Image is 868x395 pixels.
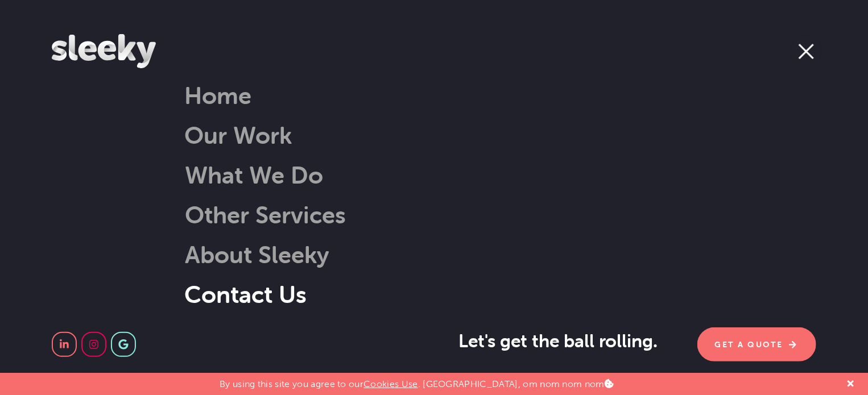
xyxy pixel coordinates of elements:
[458,330,658,352] span: Let's get the ball rolling
[52,34,155,68] img: Sleeky Web Design Newcastle
[681,331,686,351] span: .
[363,379,418,389] a: Cookies Use
[156,200,346,229] a: Other Services
[156,160,323,189] a: What We Do
[220,373,614,389] p: By using this site you agree to our . [GEOGRAPHIC_DATA], om nom nom nom
[184,81,251,110] a: Home
[184,120,292,149] a: Our Work
[184,280,307,309] a: Contact Us
[156,240,329,269] a: About Sleeky
[697,327,816,361] a: Get A Quote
